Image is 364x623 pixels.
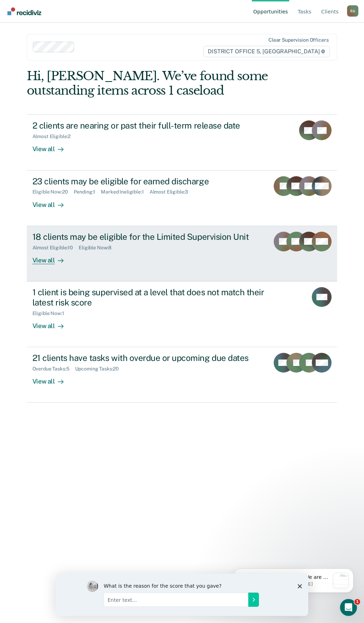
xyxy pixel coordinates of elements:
a: 2 clients are nearing or past their full-term release dateAlmost Eligible:2View all [27,114,338,170]
div: Hi, [PERSON_NAME]. We’ve found some outstanding items across 1 caseload [27,69,275,98]
div: Almost Eligible : 2 [32,133,77,140]
span: DISTRICT OFFICE 5, [GEOGRAPHIC_DATA] [203,46,330,57]
div: Almost Eligible : 3 [150,189,194,195]
span: 1 [354,599,360,605]
div: View all [32,250,72,264]
div: 1 client is being supervised at a level that does not match their latest risk score [32,287,280,308]
div: View all [32,372,72,386]
div: View all [32,195,72,209]
div: 21 clients have tasks with overdue or upcoming due dates [32,353,264,363]
div: View all [32,316,72,330]
div: Clear supervision officers [268,37,328,43]
iframe: Intercom notifications message [223,554,364,604]
div: View all [32,140,72,153]
iframe: Intercom live chat [340,599,357,616]
p: Message from Kim, sent 2w ago [31,26,107,33]
iframe: Survey by Kim from Recidiviz [56,574,308,616]
div: Upcoming Tasks : 20 [75,366,125,372]
div: Marked Ineligible : 1 [101,189,149,195]
div: Overdue Tasks : 5 [32,366,75,372]
div: 18 clients may be eligible for the Limited Supervision Unit [32,232,264,242]
button: Profile dropdown button [347,5,358,17]
div: Eligible Now : 20 [32,189,74,195]
span: Hi [PERSON_NAME], We are so excited to announce a brand new feature: AI case note search! 📣 Findi... [31,20,107,201]
a: 23 clients may be eligible for earned dischargeEligible Now:20Pending:1Marked Ineligible:1Almost ... [27,171,338,226]
div: 23 clients may be eligible for earned discharge [32,176,264,186]
div: R A [347,5,358,17]
a: 18 clients may be eligible for the Limited Supervision UnitAlmost Eligible:10Eligible Now:8View all [27,226,338,281]
a: 1 client is being supervised at a level that does not match their latest risk scoreEligible Now:1... [27,281,338,347]
div: 2 clients are nearing or past their full-term release date [32,120,280,131]
div: Pending : 1 [74,189,101,195]
div: Eligible Now : 1 [32,310,70,316]
img: Recidiviz [7,7,41,15]
div: Almost Eligible : 10 [32,245,79,251]
a: 21 clients have tasks with overdue or upcoming due datesOverdue Tasks:5Upcoming Tasks:20View all [27,347,338,403]
div: Eligible Now : 8 [79,245,117,251]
